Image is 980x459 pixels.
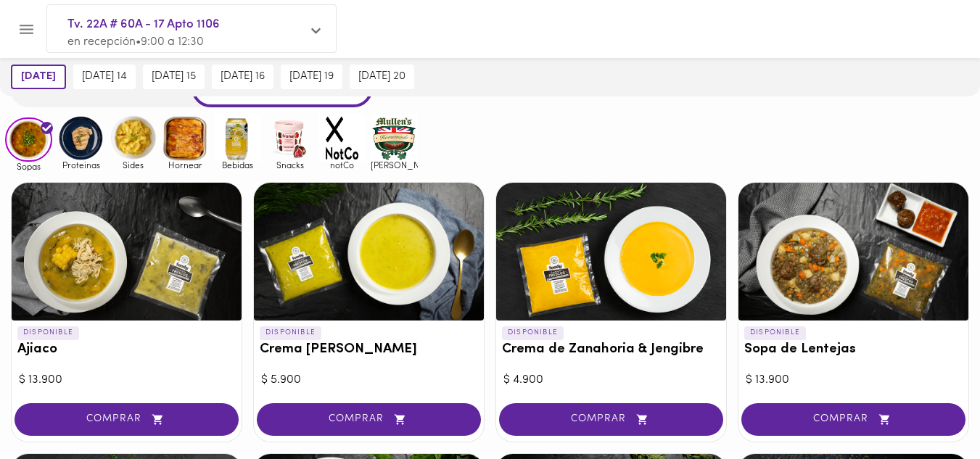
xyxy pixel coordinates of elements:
iframe: Messagebird Livechat Widget [896,375,965,444]
button: COMPRAR [15,403,239,436]
span: [PERSON_NAME] [371,160,418,170]
div: Ajiaco [12,183,242,321]
p: DISPONIBLE [260,326,321,339]
div: Crema del Huerto [254,183,484,321]
div: $ 4.900 [503,372,719,389]
button: [DATE] 19 [281,65,342,89]
button: [DATE] [11,65,66,89]
span: Hornear [162,160,209,170]
span: [DATE] 16 [221,70,265,83]
h3: Ajiaco [17,342,236,357]
span: COMPRAR [517,413,705,426]
p: DISPONIBLE [17,326,79,339]
span: COMPRAR [275,413,463,426]
span: Bebidas [214,160,261,170]
button: COMPRAR [499,403,723,436]
h3: Crema de Zanahoria & Jengibre [502,342,720,357]
img: mullens [371,115,418,162]
span: COMPRAR [33,413,221,426]
img: Proteinas [57,115,104,162]
img: Snacks [266,115,313,162]
div: $ 13.900 [19,372,234,389]
span: Sopas [5,162,52,171]
img: notCo [318,115,366,162]
span: en recepción • 9:00 a 12:30 [67,36,204,48]
span: [DATE] 20 [358,70,405,83]
img: Hornear [162,115,209,162]
button: [DATE] 20 [350,65,414,89]
span: Proteinas [57,160,104,170]
div: Sopa de Lentejas [738,183,968,321]
div: Crema de Zanahoria & Jengibre [496,183,726,321]
button: [DATE] 15 [143,65,205,89]
h3: Crema [PERSON_NAME] [260,342,478,357]
span: [DATE] 15 [152,70,196,83]
button: [DATE] 14 [73,65,136,89]
img: Bebidas [214,115,261,162]
div: $ 13.900 [746,372,961,389]
div: $ 5.900 [261,372,477,389]
span: notCo [318,160,366,170]
span: [DATE] 14 [82,70,127,83]
h3: Sopa de Lentejas [744,342,963,357]
button: Menu [9,12,44,47]
span: [DATE] [21,70,56,83]
img: Sides [110,115,157,162]
span: COMPRAR [759,413,947,426]
p: DISPONIBLE [744,326,806,339]
span: Sides [110,160,157,170]
button: COMPRAR [257,403,481,436]
img: Sopas [5,117,52,162]
p: DISPONIBLE [502,326,564,339]
button: COMPRAR [741,403,965,436]
span: [DATE] 19 [289,70,334,83]
span: Tv. 22A # 60A - 17 Apto 1106 [67,15,301,34]
span: Snacks [266,160,313,170]
button: [DATE] 16 [212,65,273,89]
